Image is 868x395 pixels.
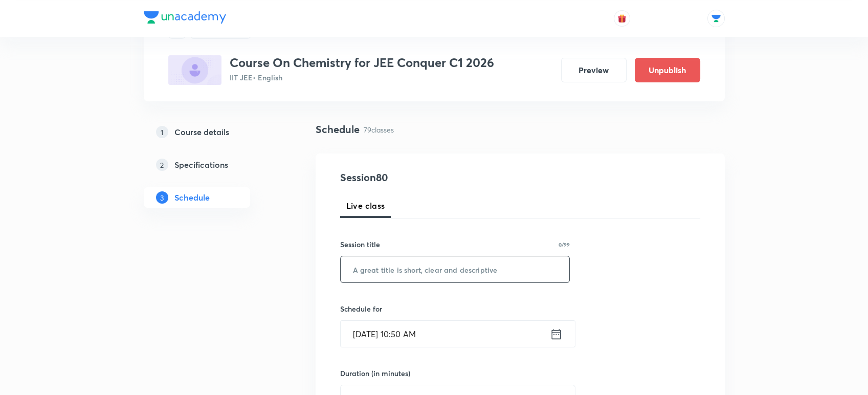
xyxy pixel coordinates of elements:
p: 0/99 [559,242,570,247]
button: Unpublish [635,58,700,82]
p: 2 [156,159,168,171]
p: 3 [156,191,168,204]
p: 79 classes [364,124,394,135]
button: Preview [561,58,627,82]
p: 1 [156,126,168,138]
a: 2Specifications [144,155,283,175]
h4: Session 80 [340,170,527,185]
span: Live class [346,200,385,212]
h6: Session title [340,239,380,250]
p: IIT JEE • English [230,72,494,83]
h5: Schedule [174,191,210,204]
input: A great title is short, clear and descriptive [341,256,570,282]
button: avatar [614,10,630,27]
img: Abhishek Singh [707,10,725,27]
img: Company Logo [144,11,226,24]
h6: Schedule for [340,303,570,314]
h3: Course On Chemistry for JEE Conquer C1 2026 [230,55,494,70]
h5: Course details [174,126,229,138]
h5: Specifications [174,159,228,171]
h6: Duration (in minutes) [340,368,410,379]
a: Company Logo [144,11,226,26]
img: D001522D-1BC8-4E6D-88D1-AB13E6047EF0_plus.png [168,55,221,85]
a: 1Course details [144,122,283,142]
img: avatar [617,14,627,23]
h4: Schedule [316,122,360,137]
